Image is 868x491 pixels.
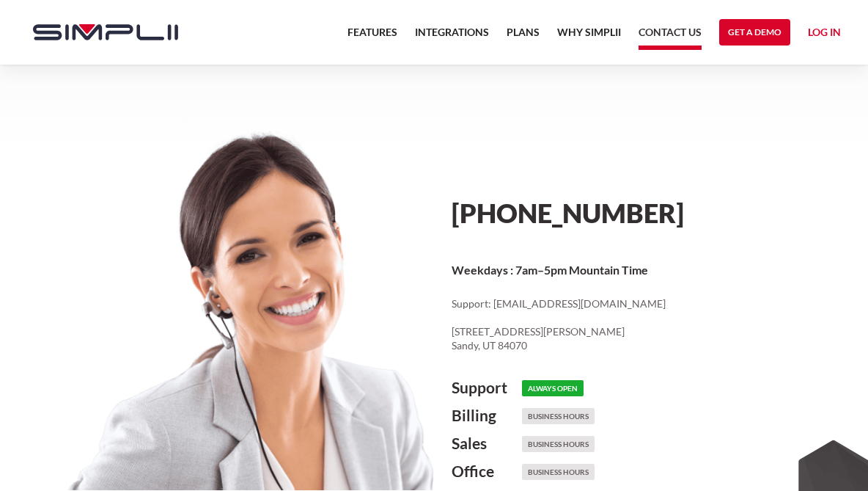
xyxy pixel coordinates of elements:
[347,23,397,50] a: Features
[719,19,790,46] a: Get a Demo
[415,23,489,50] a: Integrations
[452,379,522,396] h4: Support
[452,407,522,424] h4: Billing
[452,297,850,353] p: Support: [EMAIL_ADDRESS][DOMAIN_NAME] ‍ [STREET_ADDRESS][PERSON_NAME] Sandy, UT 84070
[452,263,648,277] strong: Weekdays : 7am–5pm Mountain Time
[808,23,841,46] a: Log in
[507,23,540,50] a: Plans
[522,464,595,480] h6: Business Hours
[452,197,684,229] a: [PHONE_NUMBER]
[452,434,522,452] h4: Sales
[452,462,522,480] h4: Office
[522,436,595,452] h6: Business Hours
[557,23,621,50] a: Why Simplii
[33,24,178,40] img: Simplii
[639,23,702,50] a: Contact US
[522,408,595,424] h6: Business Hours
[522,380,584,396] h6: Always Open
